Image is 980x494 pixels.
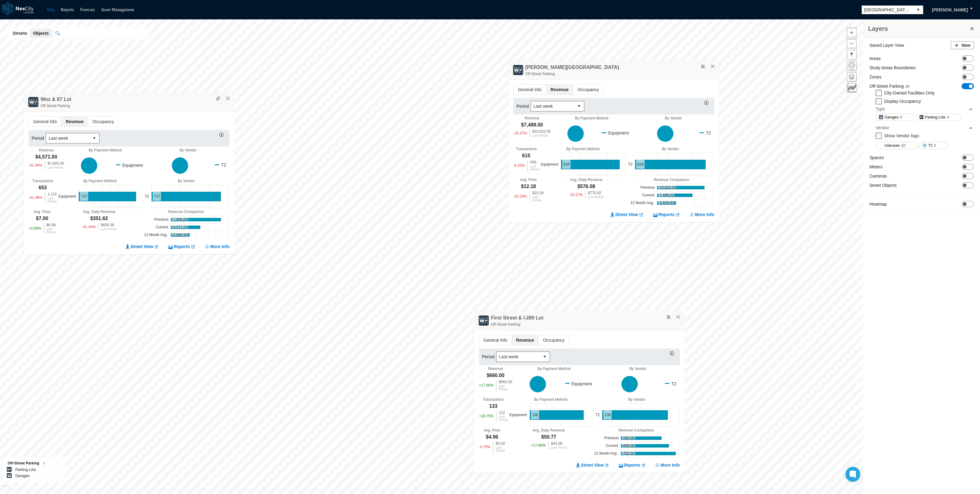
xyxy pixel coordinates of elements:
[623,451,635,456] text: 752.50
[884,114,899,120] span: Garages
[10,29,30,38] button: Streets
[919,142,948,149] button: T26
[551,446,566,449] div: Last Period
[576,462,609,468] a: Street View
[594,397,680,402] div: By Vendor
[689,211,714,218] button: More Info
[499,354,538,360] span: Last week
[512,367,596,371] div: By Payment Method
[525,71,716,77] div: Off-Street Parking
[595,413,600,417] text: T2
[491,321,681,327] div: Off-Street Parking
[876,125,889,131] div: Vendor
[655,462,680,468] button: More Info
[630,201,654,205] text: 12 Month Avg.
[869,155,884,161] label: Spaces
[539,147,627,151] div: By Payment Method
[532,130,551,133] div: $10,022.00
[540,352,550,362] button: select
[479,335,512,345] span: General Info
[618,462,646,468] a: Reports
[901,143,905,149] span: 82
[869,83,909,90] label: Off-Street Parking
[710,64,715,69] button: Close popup
[913,6,923,14] button: select
[926,5,974,15] button: [PERSON_NAME]
[593,428,680,432] div: Revenue Comparison
[499,411,508,415] div: 112
[695,211,714,218] span: More Info
[588,191,604,195] div: $770.92
[8,460,60,467] div: Off-Street Parking
[496,442,505,445] div: $5.00
[32,135,46,141] label: Period
[594,451,618,456] text: 12 Month Avg.
[486,434,498,440] div: $4.96
[869,182,897,188] label: Street Objects
[48,166,64,169] div: Last Period
[29,192,42,203] div: -41.49 %
[615,211,638,218] span: Street View
[125,243,159,250] a: Street View
[533,103,572,109] span: Last week
[41,96,71,103] h4: Woz & 87 Lot
[61,117,88,127] span: Revenue
[168,243,195,250] a: Reports
[606,444,618,448] text: Current
[624,462,640,468] span: Reports
[101,7,134,12] a: Asset Management
[521,183,536,190] div: $12.18
[563,162,570,167] text: 629
[847,39,856,48] span: Zoom out
[483,397,504,402] div: Transactions
[61,7,74,12] a: Reports
[516,103,531,109] label: Period
[541,434,556,440] div: $50.77
[513,130,527,137] div: -25.27 %
[154,217,169,222] text: Previous
[499,416,508,422] div: Last Period
[532,196,544,202] div: Last Period
[653,211,680,218] a: Reports
[847,39,857,48] button: Zoom out
[516,147,537,151] div: Transactions
[676,314,681,320] button: Close popup
[573,85,603,94] span: Occupancy
[932,7,968,13] span: [PERSON_NAME]
[623,436,635,440] text: 560.00
[32,179,53,183] div: Transactions
[49,135,87,141] span: Last week
[46,223,56,227] div: $6.99
[876,142,917,149] button: Unknown82
[499,380,512,384] div: $560.00
[48,162,64,165] div: $7,805.00
[660,193,674,197] text: 7,489.00
[876,106,885,112] div: Type
[530,160,539,164] div: 656
[876,104,973,114] div: Type
[33,30,49,36] span: Objects
[489,403,498,410] div: 133
[551,116,633,120] div: By Payment Method
[514,85,546,94] span: General Info
[569,191,583,199] div: -25.27 %
[143,210,229,214] div: Revenue Comparison
[39,148,54,152] div: Revenue
[660,185,676,190] text: 10,022.00
[847,50,856,59] span: Reset bearing to north
[869,42,904,48] label: Saved Layer View
[642,193,655,197] text: Current
[521,122,543,128] div: $7,489.00
[884,99,921,104] label: Display Occupancy
[570,178,602,182] div: Avg. Daily Revenue
[147,148,229,152] div: By Vendor
[57,179,143,183] div: By Payment Method
[143,179,229,183] div: By Vendor
[623,444,635,448] text: 660.00
[216,96,220,101] img: svg%3e
[869,201,887,207] label: Heatmap
[479,411,494,422] div: + 18.75 %
[205,243,229,250] button: More Info
[962,42,970,48] span: New
[532,413,538,417] text: 136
